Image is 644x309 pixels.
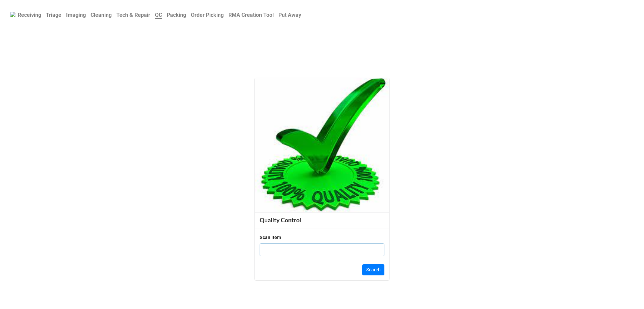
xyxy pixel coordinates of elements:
[278,12,301,18] b: Put Away
[255,78,389,213] img: xk2VnkDGhI%2FQuality_Check.jpg
[88,8,114,22] a: Cleaning
[155,12,162,19] b: QC
[228,12,274,18] b: RMA Creation Tool
[44,8,64,22] a: Triage
[64,8,88,22] a: Imaging
[46,12,61,18] b: Triage
[18,12,41,18] b: Receiving
[114,8,153,22] a: Tech & Repair
[260,216,384,224] div: Quality Control
[164,8,189,22] a: Packing
[15,8,44,22] a: Receiving
[116,12,150,18] b: Tech & Repair
[191,12,224,18] b: Order Picking
[91,12,112,18] b: Cleaning
[66,12,86,18] b: Imaging
[189,8,226,22] a: Order Picking
[362,264,384,276] button: Search
[276,8,304,22] a: Put Away
[167,12,186,18] b: Packing
[260,234,281,241] div: Scan Item
[153,8,164,22] a: QC
[226,8,276,22] a: RMA Creation Tool
[10,12,15,17] img: RexiLogo.png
